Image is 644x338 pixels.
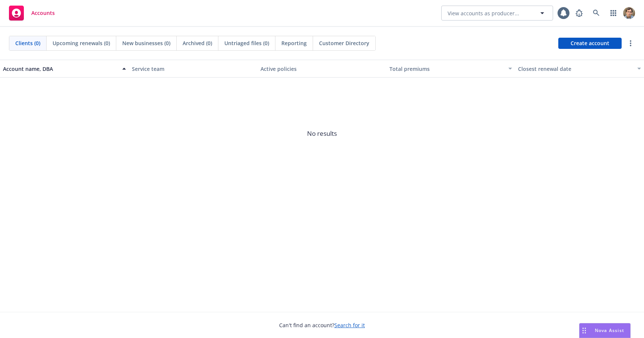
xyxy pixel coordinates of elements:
span: Upcoming renewals (0) [53,39,110,47]
div: Drag to move [580,323,589,338]
button: Closest renewal date [515,60,644,78]
div: Closest renewal date [518,65,633,73]
a: Accounts [6,3,58,24]
div: Active policies [261,65,383,73]
span: Can't find an account? [279,321,365,329]
span: Create account [571,36,609,50]
button: Nova Assist [579,323,631,338]
button: View accounts as producer... [441,6,553,21]
button: Total premiums [386,60,515,78]
a: more [626,39,635,48]
span: Reporting [281,39,307,47]
span: Untriaged files (0) [224,39,269,47]
span: Archived (0) [183,39,212,47]
button: Service team [129,60,258,78]
span: Clients (0) [15,39,40,47]
a: Create account [558,38,622,49]
a: Report a Bug [572,6,587,21]
button: Active policies [258,60,386,78]
a: Switch app [606,6,621,21]
span: Nova Assist [595,327,624,334]
div: Account name, DBA [3,65,118,73]
span: Accounts [31,10,55,16]
span: Customer Directory [319,39,369,47]
div: Total premiums [389,65,504,73]
a: Search for it [334,322,365,329]
a: Search [589,6,604,21]
span: View accounts as producer... [448,9,519,17]
div: Service team [132,65,255,73]
img: photo [623,7,635,19]
span: New businesses (0) [122,39,170,47]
